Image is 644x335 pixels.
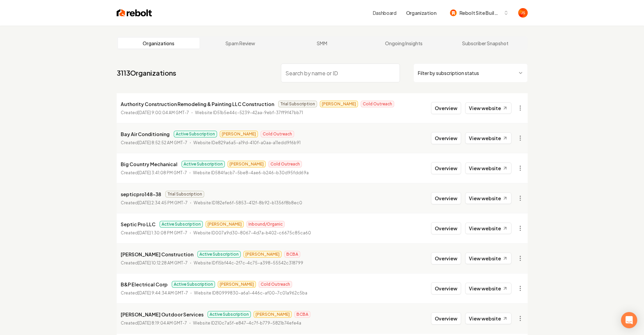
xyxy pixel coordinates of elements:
time: [DATE] 9:00:04 AM GMT-7 [138,110,189,115]
a: Organizations [118,38,200,49]
p: Website ID 584facb7-5be8-4ae6-b246-b30d95fdd69a [193,170,309,176]
span: Cold Outreach [361,101,394,107]
p: [PERSON_NAME] Construction [121,250,193,258]
span: Cold Outreach [259,281,292,288]
span: Active Subscription [197,251,241,258]
span: Inbound/Organic [246,221,285,228]
p: Created [121,320,187,327]
a: Ongoing Insights [363,38,445,49]
button: Overview [431,252,461,264]
p: Created [121,109,189,116]
span: [PERSON_NAME] [218,281,256,288]
a: Subscriber Snapshot [445,38,526,49]
a: View website [465,253,511,264]
span: [PERSON_NAME] [228,161,266,167]
p: Website ID 007a9d30-8067-4d7a-b402-c6675c85ca60 [193,230,311,236]
time: [DATE] 10:12:28 AM GMT-7 [138,260,188,265]
span: BCBA [294,311,310,318]
p: Website ID f15bf44c-2f7c-4c75-a398-55542c318799 [194,260,303,266]
p: Created [121,260,188,266]
button: Overview [431,192,461,204]
button: Overview [431,102,461,114]
button: Overview [431,282,461,294]
span: Active Subscription [208,311,251,318]
button: Overview [431,222,461,234]
time: [DATE] 8:52:52 AM GMT-7 [138,140,187,145]
p: Website ID 51b5e44c-5239-42aa-9ebf-37ff9f47bb71 [195,109,303,116]
time: [DATE] 3:41:08 PM GMT-7 [138,170,187,175]
a: View website [465,223,511,234]
p: Website ID 210c7a5f-e847-4c7f-b779-5821b74efe4a [193,320,301,327]
p: Website ID e829a6a5-a19d-410f-a0aa-a11edd9f6b91 [193,139,301,146]
img: Rebolt Logo [117,8,152,18]
img: James Shamoun [518,8,528,18]
button: Organization [402,7,440,19]
span: [PERSON_NAME] [243,251,282,258]
span: [PERSON_NAME] [254,311,292,318]
p: Created [121,139,187,146]
span: Active Subscription [174,131,217,137]
span: [PERSON_NAME] [320,101,358,107]
time: [DATE] 9:44:34 AM GMT-7 [138,290,188,295]
button: Overview [431,162,461,174]
p: Website ID 80999830-a6a1-446c-af00-7c01a962c5ba [194,290,307,297]
img: Rebolt Site Builder [450,9,457,16]
p: Website ID 182efe6f-5853-412f-8b92-b1356f8b8ec0 [194,200,302,206]
input: Search by name or ID [281,63,400,82]
span: [PERSON_NAME] [220,131,258,137]
a: SMM [281,38,363,49]
a: Spam Review [199,38,281,49]
span: Active Subscription [160,221,203,228]
a: View website [465,283,511,294]
p: Big Country Mechanical [121,160,177,168]
p: Bay Air Conditioning [121,130,170,138]
span: Active Subscription [172,281,215,288]
p: Created [121,170,187,176]
a: View website [465,162,511,174]
span: Rebolt Site Builder [459,9,501,17]
span: [PERSON_NAME] [206,221,244,228]
a: View website [465,102,511,114]
span: Trial Subscription [165,191,204,198]
p: septicpro148-38 [121,190,161,198]
p: Created [121,290,188,297]
p: Created [121,230,187,236]
span: Cold Outreach [261,131,294,137]
span: Active Subscription [182,161,225,167]
time: [DATE] 8:19:04 AM GMT-7 [138,320,187,326]
button: Overview [431,312,461,325]
p: [PERSON_NAME] Outdoor Services [121,310,204,318]
a: Dashboard [373,9,397,16]
span: BCBA [284,251,300,258]
time: [DATE] 1:30:08 PM GMT-7 [138,230,187,235]
p: Authority Construction Remodeling & Painting LLC Construction [121,100,274,108]
time: [DATE] 2:34:45 PM GMT-7 [138,200,188,205]
button: Open user button [518,8,528,18]
button: Overview [431,132,461,144]
div: Open Intercom Messenger [621,312,637,328]
a: View website [465,313,511,324]
a: View website [465,192,511,204]
span: Trial Subscription [278,101,317,107]
a: View website [465,132,511,144]
span: Cold Outreach [268,161,302,167]
p: Created [121,200,188,206]
p: B&P Electrical Corp [121,280,168,288]
a: 3113Organizations [117,68,176,78]
p: Septic Pro LLC [121,220,156,228]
